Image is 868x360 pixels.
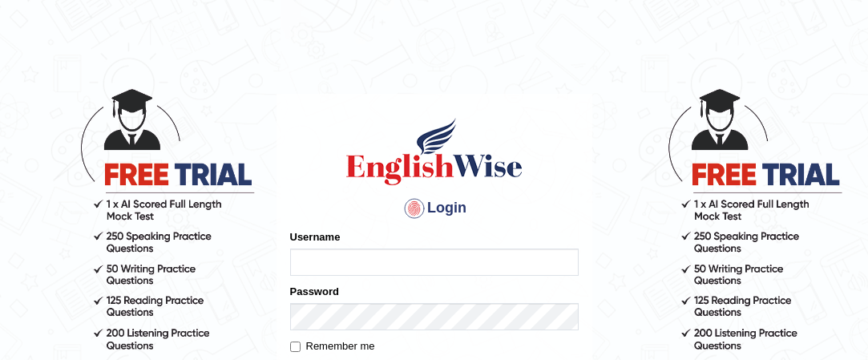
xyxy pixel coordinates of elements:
img: Logo of English Wise sign in for intelligent practice with AI [343,115,526,188]
h4: Login [290,196,579,221]
label: Password [290,284,339,299]
label: Remember me [290,338,375,354]
label: Username [290,229,341,245]
input: Remember me [290,342,301,352]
